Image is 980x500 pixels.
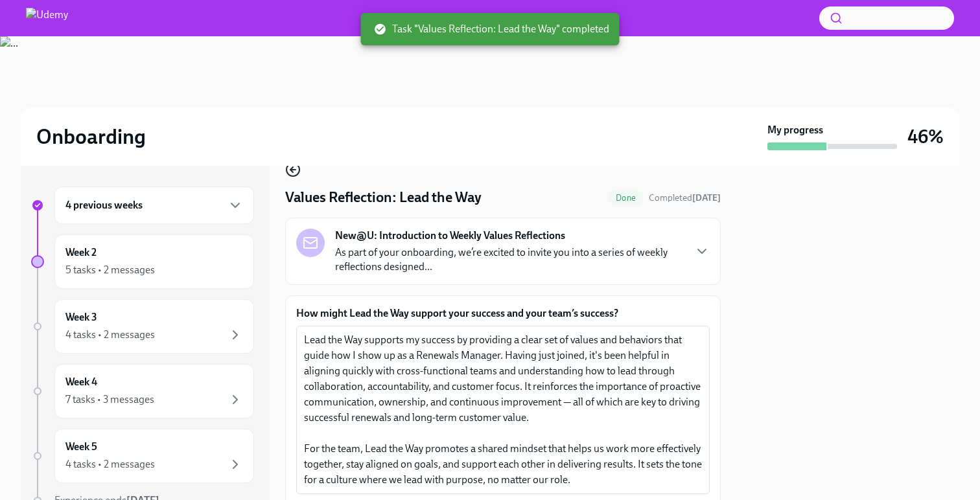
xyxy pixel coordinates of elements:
a: Week 54 tasks • 2 messages [31,429,254,483]
h6: 4 previous weeks [65,198,143,212]
span: October 13th, 2025 09:08 [649,192,721,204]
img: Udemy [26,8,68,28]
a: Week 25 tasks • 2 messages [31,234,254,289]
strong: New@U: Introduction to Weekly Values Reflections [335,229,565,243]
p: As part of your onboarding, we’re excited to invite you into a series of weekly reflections desig... [335,245,684,274]
textarea: Lead the Way supports my success by providing a clear set of values and behaviors that guide how ... [304,332,702,488]
span: Completed [649,192,721,203]
a: Week 47 tasks • 3 messages [31,364,254,418]
strong: [DATE] [692,192,721,203]
label: How might Lead the Way support your success and your team’s success? [296,306,710,321]
h6: Week 4 [65,375,97,389]
span: Task "Values Reflection: Lead the Way" completed [374,22,609,36]
h4: Values Reflection: Lead the Way [285,188,482,207]
div: 4 tasks • 2 messages [65,457,155,472]
span: Done [608,193,644,203]
div: 4 tasks • 2 messages [65,328,155,342]
strong: My progress [767,123,823,137]
h6: Week 2 [65,245,97,260]
h3: 46% [907,125,944,148]
h6: Week 5 [65,440,97,454]
h2: Onboarding [36,124,146,150]
div: 7 tasks • 3 messages [65,392,154,407]
div: 5 tasks • 2 messages [65,263,155,277]
div: 4 previous weeks [54,187,254,224]
a: Week 34 tasks • 2 messages [31,299,254,354]
h6: Week 3 [65,310,97,324]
